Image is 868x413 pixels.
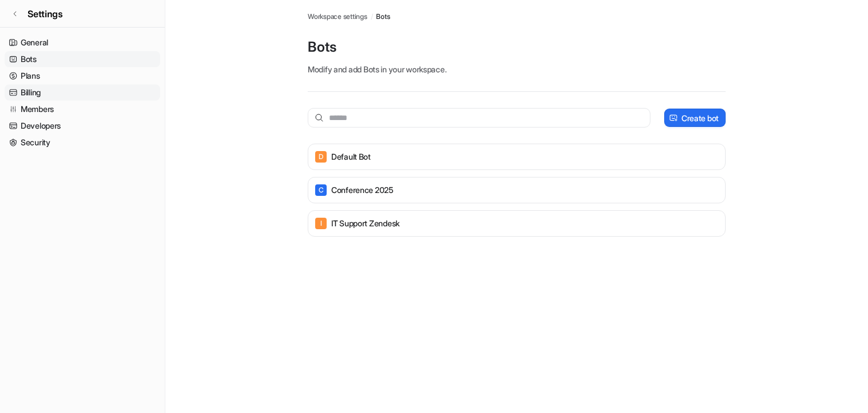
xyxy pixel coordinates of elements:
[315,184,327,196] span: C
[308,11,367,22] a: Workspace settings
[331,184,393,196] p: Conference 2025
[28,7,63,21] span: Settings
[315,218,327,229] span: I
[5,118,160,134] a: Developers
[5,51,160,67] a: Bots
[308,38,726,56] p: Bots
[308,63,726,75] p: Modify and add Bots in your workspace.
[5,68,160,84] a: Plans
[681,112,719,124] p: Create bot
[376,11,390,22] a: Bots
[664,109,726,127] button: Create bot
[5,34,160,51] a: General
[331,151,371,163] p: Default Bot
[5,101,160,117] a: Members
[371,11,373,22] span: /
[5,84,160,101] a: Billing
[669,114,678,122] img: create
[5,134,160,150] a: Security
[315,151,327,163] span: D
[331,218,400,229] p: IT Support Zendesk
